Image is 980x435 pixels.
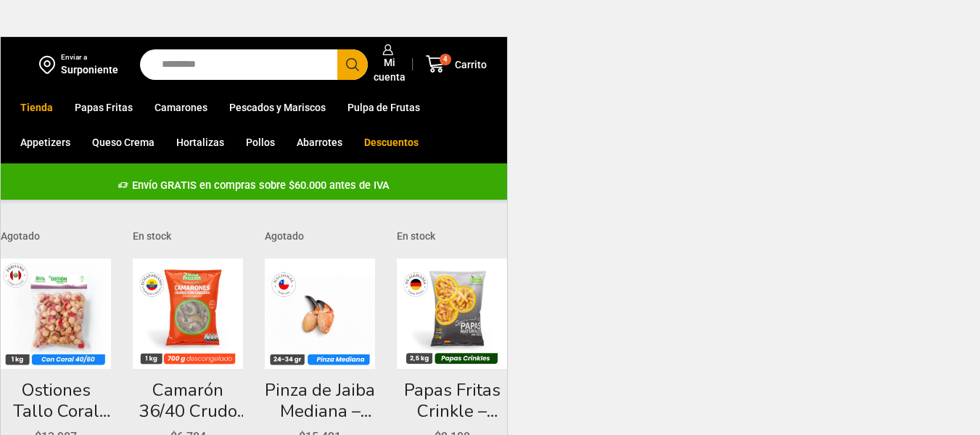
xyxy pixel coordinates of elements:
[61,52,118,62] div: Enviar a
[420,47,493,81] a: 4 Carrito
[39,52,61,77] img: address-field-icon.svg
[13,94,60,121] a: Tienda
[340,94,427,121] a: Pulpa de Frutas
[357,129,426,156] a: Descuentos
[85,129,162,156] a: Queso Crema
[133,380,243,422] a: Camarón 36/40 Crudo con Cáscara – Silver – Caja 10 kg
[397,380,507,422] a: Papas Fritas Crinkle – Corte Acordeón – Caja 10 kg
[1,380,111,422] a: Ostiones Tallo Coral Peruano 40/60 – Caja 10 kg
[370,55,405,84] span: Mi cuenta
[222,94,333,121] a: Pescados y Mariscos
[13,129,78,156] a: Appetizers
[440,54,451,65] span: 4
[67,94,140,121] a: Papas Fritas
[133,229,243,244] p: En stock
[289,129,350,156] a: Abarrotes
[61,62,118,77] div: Surponiente
[169,129,231,156] a: Hortalizas
[366,37,405,92] a: Mi cuenta
[337,49,368,80] button: Search button
[451,57,487,72] span: Carrito
[397,229,507,244] p: En stock
[265,229,375,244] p: Agotado
[239,129,282,156] a: Pollos
[1,229,111,244] p: Agotado
[265,380,375,422] a: Pinza de Jaiba Mediana – Caja 5 kg
[147,94,215,121] a: Camarones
